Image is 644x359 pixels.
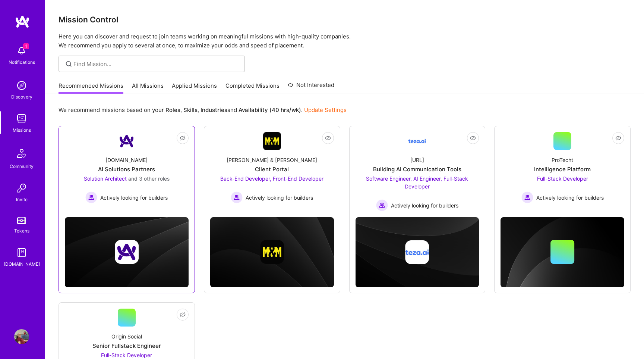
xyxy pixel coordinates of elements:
a: Not Interested [288,81,334,94]
img: logo [15,15,30,28]
img: teamwork [14,111,29,126]
i: icon EyeClosed [180,135,186,141]
div: [URL] [410,156,424,164]
i: icon EyeClosed [615,135,621,141]
div: [DOMAIN_NAME] [4,260,40,268]
div: AI Solutions Partners [98,165,155,173]
img: Actively looking for builders [85,191,97,203]
a: Applied Missions [172,82,217,94]
span: Software Engineer, AI Engineer, Full-Stack Developer [366,175,468,190]
div: Origin Social [111,333,142,340]
img: cover [356,217,479,287]
img: guide book [14,245,29,260]
input: Find Mission... [73,60,239,68]
img: Community [13,144,31,162]
i: icon EyeClosed [470,135,476,141]
img: Actively looking for builders [376,199,388,211]
span: and 3 other roles [128,175,170,182]
a: ProTechtIntelligence PlatformFull-Stack Developer Actively looking for buildersActively looking f... [501,132,624,206]
b: Availability (40 hrs/wk) [239,106,301,113]
div: Discovery [11,93,32,101]
div: ProTecht [552,156,573,164]
b: Roles [165,106,180,113]
a: Update Settings [304,106,347,113]
i: icon EyeClosed [180,312,186,318]
p: We recommend missions based on your , , and . [59,106,347,114]
img: tokens [17,217,26,224]
a: Completed Missions [225,82,280,94]
a: Company Logo[PERSON_NAME] & [PERSON_NAME]Client PortalBack-End Developer, Front-End Developer Act... [210,132,334,206]
a: Recommended Missions [59,82,123,94]
div: Client Portal [255,165,289,173]
img: Invite [14,181,29,196]
div: Invite [16,196,28,203]
img: Company Logo [263,132,281,150]
img: Company logo [115,240,139,264]
h3: Mission Control [59,15,631,24]
a: All Missions [132,82,164,94]
a: User Avatar [12,329,31,344]
a: Company Logo[DOMAIN_NAME]AI Solutions PartnersSolution Architect and 3 other rolesActively lookin... [65,132,189,206]
div: Building AI Communication Tools [373,165,461,173]
div: [PERSON_NAME] & [PERSON_NAME] [227,156,317,164]
img: Actively looking for builders [521,191,533,203]
img: Company Logo [118,132,136,150]
span: Actively looking for builders [100,194,168,202]
div: Missions [13,126,31,134]
img: Actively looking for builders [231,191,243,203]
img: discovery [14,78,29,93]
b: Industries [201,106,227,113]
div: Intelligence Platform [534,165,591,173]
p: Here you can discover and request to join teams working on meaningful missions with high-quality ... [59,32,631,50]
img: cover [65,217,189,287]
div: Community [10,162,34,170]
div: Senior Fullstack Engineer [92,342,161,350]
img: bell [14,43,29,58]
div: Notifications [9,58,35,66]
a: Company Logo[URL]Building AI Communication ToolsSoftware Engineer, AI Engineer, Full-Stack Develo... [356,132,479,211]
i: icon SearchGrey [64,60,73,68]
img: User Avatar [14,329,29,344]
span: Solution Architect [84,175,127,182]
span: 1 [23,43,29,49]
img: cover [501,217,624,287]
span: Actively looking for builders [391,202,458,209]
img: Company logo [260,240,284,264]
img: Company Logo [408,132,426,150]
span: Actively looking for builders [536,194,604,202]
span: Full-Stack Developer [101,352,152,358]
img: Company logo [405,240,429,264]
span: Actively looking for builders [246,194,313,202]
div: Tokens [14,227,29,235]
div: [DOMAIN_NAME] [105,156,148,164]
i: icon EyeClosed [325,135,331,141]
b: Skills [183,106,198,113]
span: Back-End Developer, Front-End Developer [220,175,323,182]
span: Full-Stack Developer [537,175,588,182]
img: cover [210,217,334,287]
